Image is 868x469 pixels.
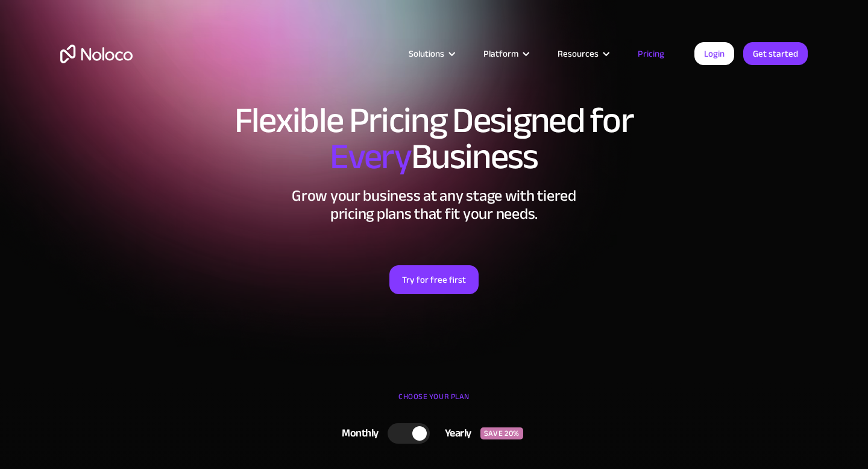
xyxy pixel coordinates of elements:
[623,46,679,61] a: Pricing
[60,388,808,418] div: CHOOSE YOUR PLAN
[60,45,133,63] a: home
[430,424,480,442] div: Yearly
[542,46,623,61] div: Resources
[394,46,468,61] div: Solutions
[468,46,542,61] div: Platform
[60,102,808,175] h1: Flexible Pricing Designed for Business
[327,424,388,442] div: Monthly
[743,42,808,65] a: Get started
[330,123,411,190] span: Every
[483,46,518,61] div: Platform
[389,265,479,294] a: Try for free first
[409,46,444,61] div: Solutions
[694,42,734,65] a: Login
[480,427,523,439] div: SAVE 20%
[60,187,808,223] h2: Grow your business at any stage with tiered pricing plans that fit your needs.
[558,46,599,61] div: Resources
